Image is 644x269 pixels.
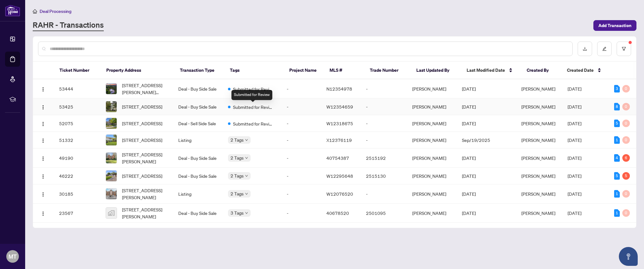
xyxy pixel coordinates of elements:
span: [STREET_ADDRESS] [122,172,162,179]
button: Logo [38,135,48,145]
span: Submitted for Review [233,86,274,92]
span: [DATE] [462,173,476,179]
img: Logo [41,105,46,110]
img: thumbnail-img [106,83,117,94]
span: N12354978 [326,86,352,92]
span: Submitted for Review [233,120,274,127]
span: 2 Tags [230,172,244,179]
span: MT [8,252,17,261]
span: 2 Tags [230,190,244,197]
span: [STREET_ADDRESS][PERSON_NAME] [122,151,168,165]
td: Deal - Buy Side Sale [173,149,223,168]
img: logo [5,5,20,16]
td: 53425 [54,98,100,115]
span: down [245,138,248,142]
td: - [282,149,321,168]
button: Logo [38,153,48,163]
span: Deal Processing [40,8,71,14]
td: Deal - Buy Side Sale [173,79,223,98]
button: Logo [38,208,48,218]
div: 1 [614,190,620,198]
th: Ticket Number [54,62,101,79]
span: down [245,174,248,177]
button: Logo [38,171,48,181]
img: thumbnail-img [106,101,117,112]
img: thumbnail-img [106,188,117,199]
td: 46222 [54,168,100,184]
span: [DATE] [568,104,581,109]
span: Submitted for Review [233,104,274,110]
img: Logo [41,87,46,92]
td: - [282,132,321,149]
th: Last Modified Date [462,62,522,79]
img: thumbnail-img [106,171,117,181]
span: W12354659 [326,104,353,109]
img: Logo [41,121,46,126]
span: 2 Tags [230,136,244,143]
div: 1 [614,209,620,217]
button: edit [597,42,612,56]
td: [PERSON_NAME] [407,149,457,168]
td: 49190 [54,149,100,168]
span: [DATE] [462,104,476,109]
td: - [282,184,321,204]
img: Logo [41,192,46,197]
span: W12295648 [326,173,353,179]
th: Property Address [101,62,175,79]
img: Logo [41,174,46,179]
button: Open asap [619,247,638,266]
button: filter [617,42,631,56]
span: [PERSON_NAME] [521,86,555,92]
td: - [282,204,321,223]
img: Logo [41,156,46,161]
th: Trade Number [365,62,412,79]
td: [PERSON_NAME] [407,115,457,132]
span: [DATE] [568,155,581,161]
td: 53444 [54,79,100,98]
span: [PERSON_NAME] [521,120,555,126]
th: MLS # [325,62,365,79]
a: RAHR - Transactions [33,20,104,31]
span: [STREET_ADDRESS][PERSON_NAME][PERSON_NAME] [122,82,168,96]
td: - [361,184,407,204]
span: 2 Tags [230,154,244,161]
th: Created By [522,62,562,79]
td: 2515130 [361,168,407,184]
div: 8 [614,103,620,110]
th: Created Date [562,62,609,79]
td: - [282,79,321,98]
div: 1 [614,136,620,144]
div: 0 [622,209,630,217]
span: download [583,47,587,51]
span: [PERSON_NAME] [521,191,555,197]
div: 5 [622,172,630,180]
span: [DATE] [568,210,581,216]
td: [PERSON_NAME] [407,168,457,184]
img: thumbnail-img [106,135,117,145]
td: Deal - Buy Side Sale [173,204,223,223]
span: [PERSON_NAME] [521,173,555,179]
span: [DATE] [568,137,581,143]
img: Logo [41,138,46,143]
img: thumbnail-img [106,118,117,129]
td: - [361,115,407,132]
td: [PERSON_NAME] [407,132,457,149]
button: Add Transaction [593,20,636,31]
span: [PERSON_NAME] [521,210,555,216]
span: W12318675 [326,120,353,126]
td: Deal - Buy Side Sale [173,168,223,184]
img: Logo [41,211,46,216]
span: [STREET_ADDRESS] [122,137,162,143]
span: W12076520 [326,191,353,197]
button: download [578,42,592,56]
div: 0 [622,85,630,92]
span: [DATE] [568,191,581,197]
span: [DATE] [568,86,581,92]
td: - [361,132,407,149]
td: Deal - Sell Side Sale [173,115,223,132]
th: Tags [225,62,284,79]
span: [DATE] [462,210,476,216]
img: thumbnail-img [106,153,117,163]
span: [DATE] [568,120,581,126]
td: - [361,98,407,115]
